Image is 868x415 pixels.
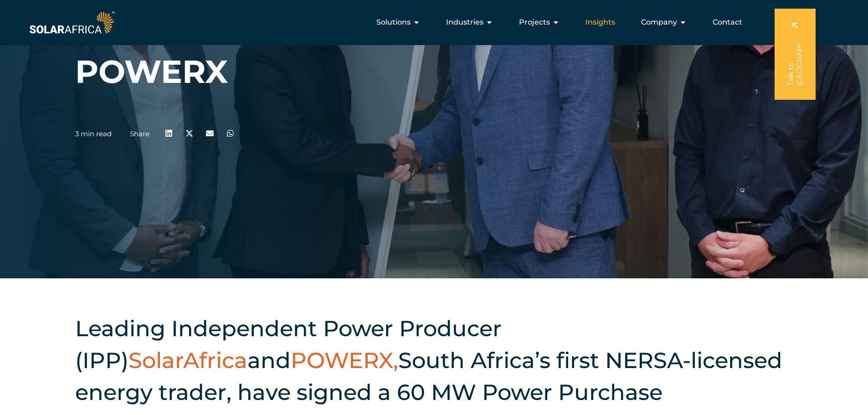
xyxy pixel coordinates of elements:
a: Share [130,129,149,138]
div: Menu Toggle [117,13,750,31]
span: Projects [519,17,550,28]
span: POWERX, [291,347,398,374]
span: Solutions [376,17,411,28]
div: Share on linkedin [159,123,179,143]
p: 3 min read [75,130,112,138]
div: Share on email [200,123,220,143]
span: Company [641,17,677,28]
nav: Menu [117,13,750,31]
div: Share on x-twitter [179,123,200,143]
span: Industries [446,17,483,28]
div: Share on whatsapp [220,123,241,143]
h1: SolarAfrica Secures 60 MW Deal with POWERX [75,14,793,91]
a: Contact [713,17,742,28]
a: Insights [586,17,615,28]
span: SolarAfrica [128,347,247,374]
